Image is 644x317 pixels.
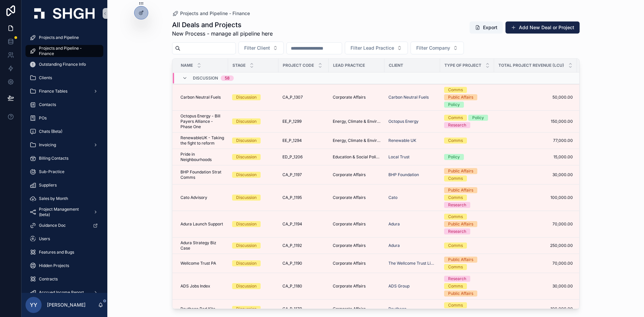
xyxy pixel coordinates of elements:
a: Corporate Affairs [333,283,380,289]
a: ADS Group [388,283,436,289]
a: Carbon Neutral Fuels [388,95,429,100]
a: Chats (Beta) [25,125,103,138]
div: Discussion [236,306,257,312]
a: 100,000.00 [498,306,573,312]
span: Adura Launch Support [180,221,223,227]
div: Research [448,122,466,128]
div: Discussion [236,118,257,124]
span: Octopus Energy - Bill Payers Alliance - Phase One [180,113,224,129]
a: CommsPolicyResearch [444,115,490,128]
span: Cato [388,195,397,200]
span: Sub-Practice [39,169,64,174]
span: Local Trust [388,154,410,160]
span: Corporate Affairs [333,243,366,248]
a: Comms [444,138,490,144]
div: Comms [448,264,463,270]
a: Suppliers [25,179,103,191]
span: YY [30,301,37,309]
div: Discussion [236,283,257,289]
a: Comms [444,302,490,316]
a: Corporate Affairs [333,221,380,227]
span: Sales by Month [39,196,68,201]
a: Sales by Month [25,193,103,205]
span: 70,000.00 [498,261,573,266]
div: Discussion [236,195,257,201]
a: CA_P_1197 [282,172,325,177]
div: Policy [448,102,460,108]
a: 70,000.00 [498,221,573,227]
div: Research [448,228,466,234]
span: Chats (Beta) [39,129,62,134]
div: 58 [225,75,230,81]
div: Research [448,276,466,282]
span: Energy, Climate & Environment [333,138,380,143]
span: Billing Contacts [39,156,68,161]
span: Adura [388,221,400,227]
span: Raytheon Red Kite [180,306,215,312]
a: 77,000.00 [498,138,573,143]
div: Public Affairs [448,187,473,193]
a: Discussion [232,221,274,227]
span: Type of Project [444,63,481,68]
span: CA_P_1197 [282,172,302,177]
a: Features and Bugs [25,246,103,258]
a: ED_P_1206 [282,154,325,160]
span: Suppliers [39,182,57,188]
span: Renewable UK [388,138,416,143]
span: Contacts [39,102,56,107]
span: Lead Practice [333,63,365,68]
a: Discussion [232,94,274,100]
a: Cato [388,195,436,200]
a: The Wellcome Trust Limited [388,261,436,266]
a: BHP Foundation [388,172,436,177]
a: Discussion [232,283,274,289]
a: Education & Social Policy [333,154,380,160]
span: EE_P_1299 [282,119,302,124]
a: BHP Foundation [388,172,419,177]
a: Pride in Neighbourhoods [180,152,224,162]
a: Raytheon [388,306,407,312]
span: Total Project Revenue (LCU) [498,63,564,68]
a: CommsPublic AffairsPolicy [444,87,490,108]
h1: All Deals and Projects [172,20,273,30]
div: scrollable content [21,27,107,293]
div: Comms [448,302,463,308]
span: CA_P_1195 [282,195,302,200]
a: Discussion [232,172,274,178]
a: Discussion [232,118,274,124]
div: Discussion [236,154,257,160]
a: Finance Tables [25,85,103,97]
span: CA_P_1307 [282,95,303,100]
div: Public Affairs [448,257,473,263]
span: Wellcome Trust PA [180,261,216,266]
span: Outstanding Finance Info [39,62,86,67]
a: Raytheon [388,306,436,312]
a: Adura Strategy Biz Case [180,240,224,251]
a: Sub-Practice [25,166,103,178]
a: POs [25,112,103,124]
span: Hidden Projects [39,263,69,268]
span: Clients [39,75,52,81]
a: 15,000.00 [498,154,573,160]
span: Adura [388,243,400,248]
a: Carbon Neutral Fuels [388,95,436,100]
span: Name [181,63,193,68]
a: Discussion [232,306,274,312]
a: CA_P_1179 [282,306,325,312]
span: Project Code [283,63,314,68]
a: Public AffairsComms [444,168,490,181]
span: CA_P_1194 [282,221,302,227]
span: Corporate Affairs [333,172,366,177]
div: Discussion [236,172,257,178]
div: Comms [448,87,463,93]
span: Corporate Affairs [333,95,366,100]
a: RenewableUK - Taking the fight to reform [180,135,224,146]
a: Contracts [25,273,103,285]
span: Projects and Pipeline - Finance [180,10,250,17]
